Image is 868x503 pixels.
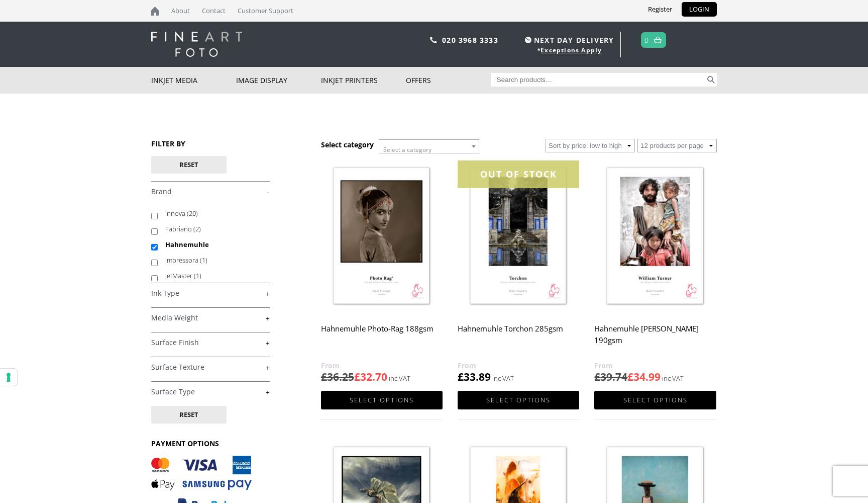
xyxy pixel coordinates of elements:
[644,33,649,47] a: 0
[151,381,270,401] h4: Surface Type
[151,181,270,201] h4: Brand
[540,46,602,54] a: Exceptions Apply
[151,406,227,424] button: Reset
[321,160,443,313] img: Hahnemuhle Photo-Rag 188gsm
[165,237,260,253] label: Hahnemuhle
[165,268,260,284] label: JetMaster
[525,37,531,43] img: time.svg
[321,140,374,149] h3: Select category
[458,160,579,188] div: OUT OF STOCK
[458,391,579,409] a: Select options for “Hahnemuhle Torchon 285gsm”
[151,387,270,397] a: +
[458,370,464,384] span: £
[236,67,321,94] a: Image Display
[151,338,270,348] a: +
[151,363,270,372] a: +
[627,370,633,384] span: £
[705,73,717,87] button: Search
[594,319,716,360] h2: Hahnemuhle [PERSON_NAME] 190gsm
[627,370,661,384] bdi: 34.99
[682,2,717,17] a: LOGIN
[151,156,227,174] button: Reset
[594,160,716,313] img: Hahnemuhle William Turner 190gsm
[354,370,360,384] span: £
[594,370,627,384] bdi: 39.74
[151,139,270,148] h3: FILTER BY
[546,139,635,152] select: Shop order
[165,221,260,237] label: Fabriano
[458,160,579,313] img: Hahnemuhle Torchon 285gsm
[458,160,579,384] a: OUT OF STOCK Hahnemuhle Torchon 285gsm £33.89
[151,32,242,57] img: logo-white.svg
[151,307,270,327] h4: Media Weight
[151,357,270,377] h4: Surface Texture
[594,391,716,409] a: Select options for “Hahnemuhle William Turner 190gsm”
[151,313,270,323] a: +
[321,160,443,384] a: Hahnemuhle Photo-Rag 188gsm £36.25£32.70
[594,370,600,384] span: £
[321,67,406,94] a: Inkjet Printers
[151,67,236,94] a: Inkjet Media
[406,67,491,94] a: Offers
[194,271,201,280] span: (1)
[522,34,614,46] span: NEXT DAY DELIVERY
[354,370,387,384] bdi: 32.70
[321,370,327,384] span: £
[383,145,431,154] span: Select a category
[165,253,260,268] label: Impressora
[200,256,207,265] span: (1)
[640,2,680,17] a: Register
[151,187,270,197] a: -
[151,439,270,448] h3: PAYMENT OPTIONS
[654,37,662,43] img: basket.svg
[151,332,270,352] h4: Surface Finish
[151,289,270,298] a: +
[321,319,443,360] h2: Hahnemuhle Photo-Rag 188gsm
[187,209,198,218] span: (20)
[594,160,716,384] a: Hahnemuhle [PERSON_NAME] 190gsm £39.74£34.99
[193,224,201,233] span: (2)
[321,370,354,384] bdi: 36.25
[491,73,706,87] input: Search products…
[458,319,579,360] h2: Hahnemuhle Torchon 285gsm
[165,206,260,221] label: Innova
[430,37,437,43] img: phone.svg
[442,35,498,45] a: 020 3968 3333
[151,283,270,303] h4: Ink Type
[458,370,491,384] bdi: 33.89
[321,391,443,409] a: Select options for “Hahnemuhle Photo-Rag 188gsm”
